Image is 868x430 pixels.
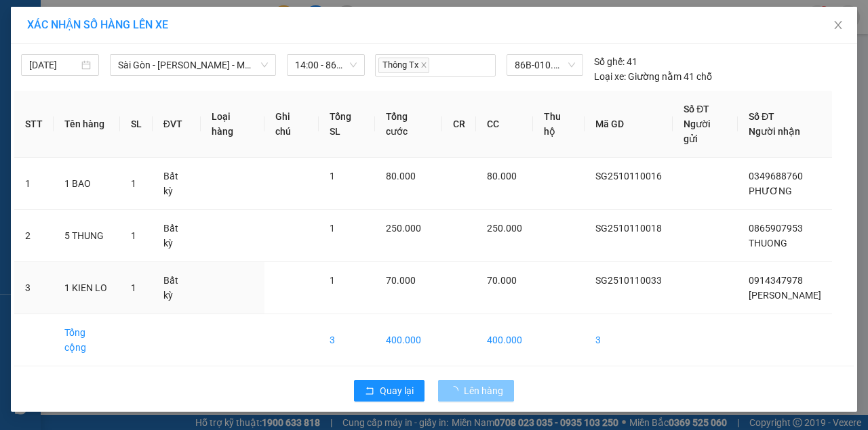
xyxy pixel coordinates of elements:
span: Số ĐT [749,111,774,122]
span: 1 [131,178,136,189]
span: SG2510110018 [595,223,662,234]
td: Bất kỳ [153,262,201,314]
span: Sài Gòn - Phan Thiết - Mũi Né (CT Km42) [118,55,268,75]
td: 1 KIEN LO [54,262,120,314]
span: THUONG [749,238,787,249]
span: Số ĐT [684,104,709,114]
span: 250.000 [386,223,421,234]
span: SG2510110033 [595,275,662,286]
span: 80.000 [386,171,416,181]
div: 41 [594,54,637,69]
span: 0349688760 [749,171,803,181]
span: 0914347978 [749,275,803,286]
th: ĐVT [153,91,201,158]
span: close [833,20,844,30]
td: Bất kỳ [153,210,201,262]
span: 70.000 [487,275,517,286]
span: 14:00 - 86B-010.92 [295,55,357,75]
th: Tổng cước [375,91,442,158]
span: Thông Tx [378,58,429,73]
span: down [260,61,269,69]
td: 400.000 [375,314,442,366]
li: 165-167 [PERSON_NAME], P. [GEOGRAPHIC_DATA] [17,72,77,147]
td: 5 THUNG [54,210,120,262]
span: 70.000 [386,275,416,286]
td: Tổng cộng [54,314,120,366]
span: 250.000 [487,223,522,234]
span: 1 [330,275,335,286]
button: rollbackQuay lại [354,380,425,402]
span: [PERSON_NAME] [749,290,821,301]
button: Lên hàng [438,380,514,402]
th: CC [476,91,533,158]
input: 11/10/2025 [29,58,79,72]
th: Loại hàng [201,91,265,158]
span: 1 [131,230,136,241]
span: 0865907953 [749,223,803,234]
span: close [420,62,427,68]
td: 3 [585,314,673,366]
span: environment [17,74,26,84]
span: 86B-010.92 [515,55,575,75]
b: [PERSON_NAME] [17,5,77,68]
span: Lên hàng [464,383,503,398]
span: 1 [330,223,335,234]
th: Mã GD [585,91,673,158]
span: Quay lại [380,383,414,398]
span: Người gửi [684,119,711,144]
td: 3 [14,262,54,314]
span: 80.000 [487,171,517,181]
span: 1 [330,171,335,181]
th: SL [120,91,153,158]
td: 1 [14,158,54,210]
span: SG2510110016 [595,171,662,181]
span: rollback [365,386,374,397]
th: Tên hàng [54,91,120,158]
th: Thu hộ [533,91,585,158]
span: Số ghế: [594,54,625,69]
td: 400.000 [476,314,533,366]
span: XÁC NHẬN SỐ HÀNG LÊN XE [27,18,168,31]
td: 3 [319,314,375,366]
th: STT [14,91,54,158]
span: Loại xe: [594,69,626,84]
span: PHƯƠNG [749,186,792,196]
td: Bất kỳ [153,158,201,210]
span: Người nhận [749,126,800,137]
th: Ghi chú [264,91,319,158]
td: 1 BAO [54,158,120,210]
th: CR [442,91,476,158]
div: Giường nằm 41 chỗ [594,69,712,84]
td: 2 [14,210,54,262]
button: Close [819,7,857,45]
span: 1 [131,282,136,293]
th: Tổng SL [319,91,375,158]
span: loading [449,386,464,395]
